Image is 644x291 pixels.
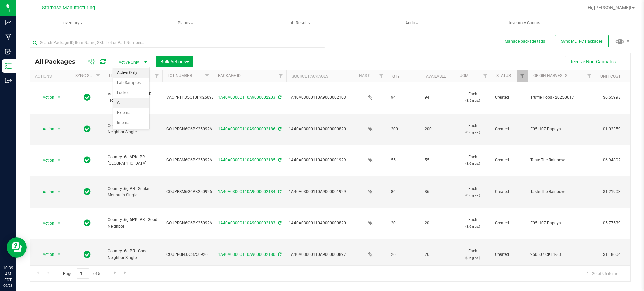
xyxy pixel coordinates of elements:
a: Unit Cost [600,74,621,79]
span: 26 [391,251,417,258]
div: Value 1: Taste The Rainbow [530,157,593,163]
a: 1A40A03000110A9000002186 [218,127,275,131]
div: Value 1: 1A40A03000110A9000001929 [289,189,352,195]
a: Filter [93,70,104,82]
div: Value 1: 1A40A03000110A9000002103 [289,94,352,101]
span: Created [495,251,524,258]
a: Inventory [16,16,129,30]
div: Value 1: F05 H07 Papaya [530,220,593,226]
span: select [55,187,63,197]
span: 94 [391,94,417,101]
p: (3.6 g ea.) [458,223,487,230]
span: Created [495,220,524,226]
a: Filter [275,70,286,82]
span: Plants [129,20,242,26]
span: Created [495,126,524,132]
span: COUPRSM6G6PK250926 [166,157,212,163]
td: $1.21903 [595,176,629,208]
a: Status [496,73,511,78]
span: Lab Results [278,20,319,26]
div: Value 1: 1A40A03000110A9000000820 [289,220,352,226]
a: 1A40A03000110A9000002180 [218,252,275,257]
span: In Sync [84,218,91,228]
span: Action [37,250,55,259]
span: Hi, [PERSON_NAME]! [588,5,631,10]
span: All Packages [35,58,82,65]
a: Plants [129,16,242,30]
span: In Sync [84,187,91,196]
span: In Sync [84,124,91,134]
input: Search Package ID, Item Name, SKU, Lot or Part Number... [30,38,325,48]
a: Filter [376,70,387,82]
span: 55 [391,157,417,163]
span: COUPRSM6G6PK250926 [166,189,212,195]
a: 1A40A03000110A9000002203 [218,95,275,100]
a: Inventory Counts [468,16,581,30]
span: select [55,93,63,102]
span: Vacation .35g-10PK- PR - Tropic Popz [108,91,158,104]
a: Origin Harvests [533,73,567,78]
span: Sync METRC Packages [561,39,603,44]
span: Each [458,217,487,229]
span: Country .6g-6PK- PR - [GEOGRAPHIC_DATA] [108,154,158,167]
td: $1.18604 [595,239,629,271]
li: External [113,108,149,118]
p: (3.6 g ea.) [458,160,487,167]
a: Go to the last page [121,268,130,277]
span: Each [458,248,487,261]
a: Filter [202,70,213,82]
a: Sync Status [75,73,101,78]
a: Lab Results [242,16,355,30]
div: Value 1: Truffle Pops - 20250617 [530,94,593,101]
span: Created [495,157,524,163]
span: Inventory Counts [500,20,549,26]
span: Page of 5 [57,268,106,279]
p: 09/28 [3,283,13,288]
span: COUPRGN.6GS250926 [166,251,209,258]
span: Sync from Compliance System [277,252,281,257]
span: Each [458,186,487,198]
span: Action [37,124,55,134]
span: In Sync [84,250,91,259]
li: Lab Samples [113,78,149,88]
span: 86 [391,189,417,195]
span: Sync from Compliance System [277,189,281,194]
div: Value 1: 1A40A03000110A9000001929 [289,157,352,163]
a: Filter [480,70,491,82]
span: 1 - 20 of 95 items [581,268,624,278]
a: Go to the next page [110,268,120,277]
span: Country .6g-6PK- PR - Good Neighbor [108,217,158,229]
span: Created [495,94,524,101]
span: select [55,250,63,259]
span: COUPRGN6G6PK250926 [166,220,212,226]
li: All [113,98,149,108]
a: Available [426,74,446,79]
span: 55 [425,157,450,163]
span: Sync from Compliance System [277,95,281,100]
a: Lot Number [168,73,192,78]
span: Action [37,93,55,102]
span: VACPRTP.35G10PK250926 [166,94,216,101]
inline-svg: Inventory [5,63,12,69]
span: Sync from Compliance System [277,158,281,162]
span: In Sync [84,155,91,165]
span: 20 [425,220,450,226]
span: Action [37,187,55,197]
td: $5.77539 [595,208,629,239]
span: 86 [425,189,450,195]
span: Sync from Compliance System [277,221,281,225]
th: Source Packages [286,70,354,82]
p: (0.6 g ea.) [458,192,487,198]
a: Item Name [109,73,130,78]
div: Value 1: Taste The Rainbow [530,189,593,195]
span: Starbase Manufacturing [42,5,95,11]
inline-svg: Outbound [5,77,12,84]
span: Country .6g PR - Good Neighbor Single [108,248,158,261]
inline-svg: Inbound [5,48,12,55]
span: select [55,156,63,165]
iframe: Resource center [7,237,27,258]
span: Country .6g PR - Snake Mountain Single [108,186,158,198]
span: 200 [425,126,450,132]
li: Active Only [113,68,149,78]
span: 20 [391,220,417,226]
